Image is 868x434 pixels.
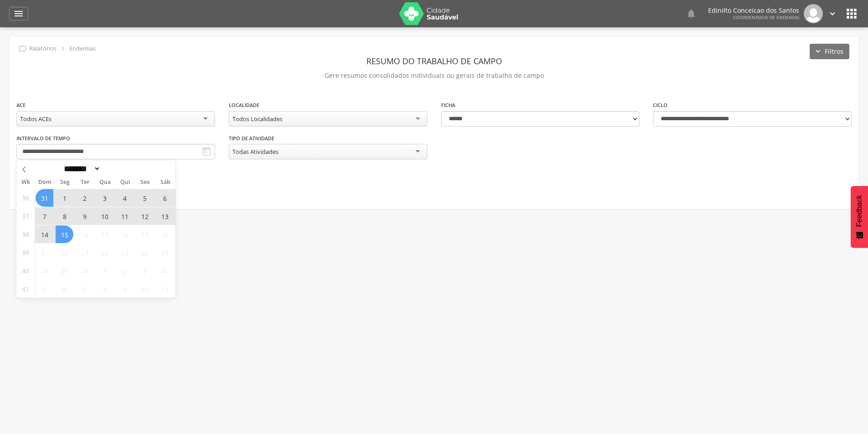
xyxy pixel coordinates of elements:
[96,189,113,207] span: Setembro 3, 2025
[156,280,174,298] span: Outubro 11, 2025
[708,7,799,14] p: Edinilto Conceicao dos Santos
[36,244,53,261] span: Setembro 21, 2025
[136,280,154,298] span: Outubro 10, 2025
[56,189,73,207] span: Setembro 1, 2025
[116,225,134,243] span: Setembro 18, 2025
[96,225,113,243] span: Setembro 17, 2025
[76,244,93,261] span: Setembro 23, 2025
[136,244,154,261] span: Setembro 26, 2025
[22,189,29,207] span: 36
[18,44,28,54] i: 
[441,102,455,109] label: Ficha
[136,189,154,207] span: Setembro 5, 2025
[76,262,93,280] span: Setembro 30, 2025
[96,262,113,280] span: Outubro 1, 2025
[61,164,101,174] select: Month
[35,179,55,185] span: Dom
[22,262,29,280] span: 40
[116,189,134,207] span: Setembro 4, 2025
[56,207,73,225] span: Setembro 8, 2025
[56,225,73,243] span: Setembro 15, 2025
[136,262,154,280] span: Outubro 3, 2025
[136,225,154,243] span: Setembro 19, 2025
[156,225,174,243] span: Setembro 20, 2025
[686,8,697,19] i: 
[56,244,73,261] span: Setembro 22, 2025
[69,45,96,52] p: Endemias
[115,179,135,185] span: Qui
[844,6,859,21] i: 
[76,280,93,298] span: Outubro 7, 2025
[75,179,95,185] span: Ter
[36,189,53,207] span: Agosto 31, 2025
[76,225,93,243] span: Setembro 16, 2025
[56,262,73,280] span: Setembro 29, 2025
[156,207,174,225] span: Setembro 13, 2025
[58,44,68,54] i: 
[22,207,29,225] span: 37
[851,186,868,248] button: Feedback - Mostrar pesquisa
[96,280,113,298] span: Outubro 8, 2025
[116,244,134,261] span: Setembro 25, 2025
[29,45,56,52] p: Relatórios
[9,7,28,20] a: 
[116,280,134,298] span: Outubro 9, 2025
[22,244,29,261] span: 39
[76,207,93,225] span: Setembro 9, 2025
[686,4,697,23] a: 
[95,179,115,185] span: Qua
[20,115,51,123] div: Todos ACEs
[16,176,35,189] span: Wk
[16,53,852,69] header: Resumo do Trabalho de Campo
[116,207,134,225] span: Setembro 11, 2025
[16,102,26,109] label: ACE
[36,225,53,243] span: Setembro 14, 2025
[101,164,131,174] input: Year
[16,69,852,82] p: Gere resumos consolidados individuais ou gerais de trabalho de campo
[155,179,175,185] span: Sáb
[55,179,75,185] span: Seg
[16,135,70,142] label: Intervalo de Tempo
[229,102,259,109] label: Localidade
[22,280,29,298] span: 41
[810,44,849,59] button: Filtros
[156,189,174,207] span: Setembro 6, 2025
[229,135,274,142] label: Tipo de Atividade
[22,225,29,243] span: 38
[156,262,174,280] span: Outubro 4, 2025
[96,244,113,261] span: Setembro 24, 2025
[201,146,212,157] i: 
[653,102,668,109] label: Ciclo
[116,262,134,280] span: Outubro 2, 2025
[36,262,53,280] span: Setembro 28, 2025
[36,280,53,298] span: Outubro 5, 2025
[136,207,154,225] span: Setembro 12, 2025
[827,4,837,23] a: 
[76,189,93,207] span: Setembro 2, 2025
[232,148,278,156] div: Todas Atividades
[855,195,863,227] span: Feedback
[733,14,799,20] span: Coordenador de Endemias
[827,9,837,19] i: 
[232,115,282,123] div: Todos Localidades
[56,280,73,298] span: Outubro 6, 2025
[36,207,53,225] span: Setembro 7, 2025
[13,8,24,19] i: 
[96,207,113,225] span: Setembro 10, 2025
[135,179,155,185] span: Sex
[156,244,174,261] span: Setembro 27, 2025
